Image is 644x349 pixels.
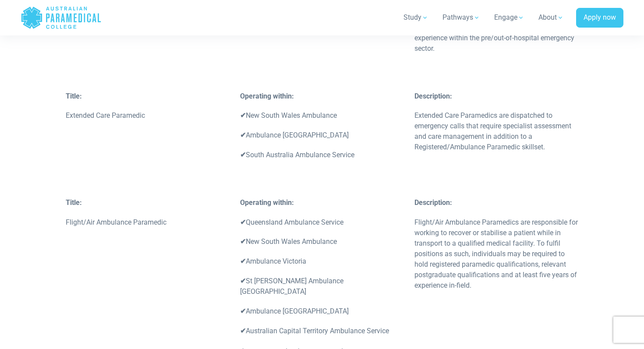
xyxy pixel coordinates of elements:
[66,92,82,100] strong: Title:
[66,217,230,228] p: Flight/Air Ambulance Paramedic
[240,307,246,315] b: ✔
[414,217,578,291] p: Flight/Air Ambulance Paramedics are responsible for working to recover or stabilise a patient whi...
[489,5,530,30] a: Engage
[398,5,434,30] a: Study
[414,198,452,207] strong: Description:
[576,8,623,28] a: Apply now
[240,218,246,226] b: ✔
[240,236,404,247] p: New South Wales Ambulance
[21,4,102,32] a: Australian Paramedical College
[240,327,246,335] b: ✔
[240,277,246,285] b: ✔
[66,110,230,121] p: Extended Care Paramedic
[240,198,294,207] strong: Operating within:
[240,150,404,160] p: South Australia Ambulance Service
[414,110,578,152] p: Extended Care Paramedics are dispatched to emergency calls that require specialist assessment and...
[66,198,82,207] strong: Title:
[240,306,404,317] p: Ambulance [GEOGRAPHIC_DATA]
[240,110,404,121] p: New South Wales Ambulance
[240,237,246,246] b: ✔
[240,257,246,265] b: ✔
[240,276,404,297] p: St [PERSON_NAME] Ambulance [GEOGRAPHIC_DATA]
[414,92,452,100] strong: Description:
[533,5,569,30] a: About
[240,256,404,267] p: Ambulance Victoria
[240,217,404,228] p: Queensland Ambulance Service
[240,111,246,120] b: ✔
[240,326,404,336] p: Australian Capital Territory Ambulance Service
[240,131,246,139] b: ✔
[240,130,404,141] p: Ambulance [GEOGRAPHIC_DATA]
[240,92,294,100] strong: Operating within:
[437,5,485,30] a: Pathways
[240,151,246,159] b: ✔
